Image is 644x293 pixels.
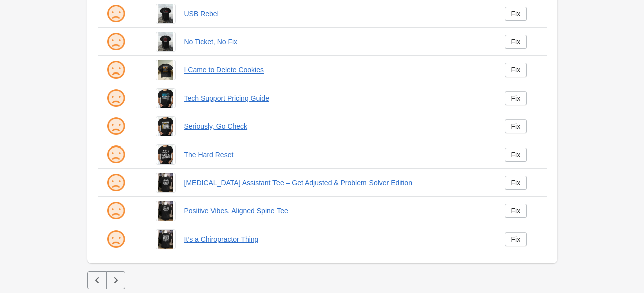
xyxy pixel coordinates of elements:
[505,91,527,105] a: Fix
[505,232,527,246] a: Fix
[511,179,521,187] div: Fix
[184,234,489,244] a: It’s a Chiropractor Thing
[184,206,489,216] a: Positive Vibes, Aligned Spine Tee
[505,7,527,21] a: Fix
[511,10,521,18] div: Fix
[106,32,126,52] img: sad.png
[106,144,126,165] img: sad.png
[184,150,489,160] a: The Hard Reset
[511,207,521,215] div: Fix
[511,151,521,159] div: Fix
[184,178,489,188] a: [MEDICAL_DATA] Assistant Tee – Get Adjusted & Problem Solver Edition
[511,94,521,102] div: Fix
[505,35,527,49] a: Fix
[511,38,521,46] div: Fix
[505,119,527,133] a: Fix
[106,173,126,193] img: sad.png
[184,65,489,75] a: I Came to Delete Cookies
[184,93,489,103] a: Tech Support Pricing Guide
[184,121,489,131] a: Seriously, Go Check
[511,235,521,243] div: Fix
[505,63,527,77] a: Fix
[184,37,489,47] a: No Ticket, No Fix
[511,122,521,130] div: Fix
[106,229,126,249] img: sad.png
[106,4,126,24] img: sad.png
[106,60,126,80] img: sad.png
[511,66,521,74] div: Fix
[106,201,126,221] img: sad.png
[184,9,489,19] a: USB Rebel
[106,88,126,108] img: sad.png
[505,176,527,190] a: Fix
[505,204,527,218] a: Fix
[106,116,126,136] img: sad.png
[505,148,527,162] a: Fix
